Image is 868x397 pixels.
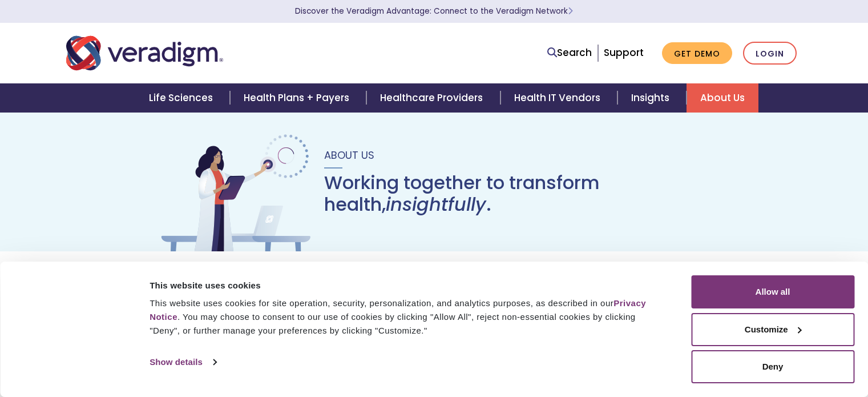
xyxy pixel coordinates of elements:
div: This website uses cookies for site operation, security, personalization, and analytics purposes, ... [150,296,665,338]
span: Learn More [568,6,573,17]
button: Deny [691,350,854,383]
a: Get Demo [662,42,732,65]
a: Login [743,42,797,65]
a: Support [604,46,644,59]
a: Life Sciences [135,83,230,113]
img: Veradigm logo [66,34,223,72]
a: Health Plans + Payers [230,83,366,113]
a: Search [547,45,592,61]
a: Discover the Veradigm Advantage: Connect to the Veradigm NetworkLearn More [295,6,573,17]
a: Healthcare Providers [366,83,500,113]
span: About Us [324,148,374,162]
a: Show details [150,354,216,371]
button: Allow all [691,275,854,308]
div: This website uses cookies [150,279,665,292]
em: insightfully [386,191,486,217]
h1: Working together to transform health, . [324,172,710,216]
a: Health IT Vendors [500,83,617,113]
a: Insights [617,83,687,113]
button: Customize [691,313,854,346]
a: About Us [687,83,758,113]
